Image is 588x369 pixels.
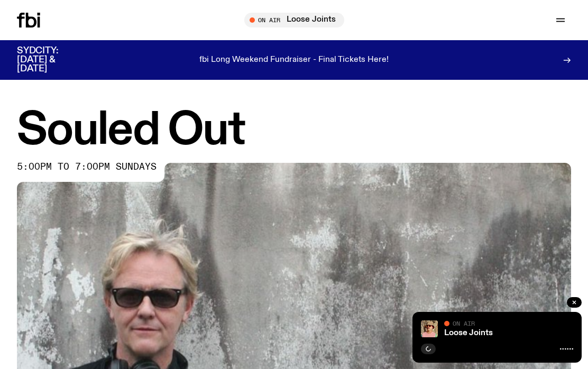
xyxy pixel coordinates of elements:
[444,329,493,337] a: Loose Joints
[17,47,85,73] h3: SYDCITY: [DATE] & [DATE]
[17,109,571,152] h1: Souled Out
[244,13,344,27] button: On AirLoose Joints
[17,163,157,171] span: 5:00pm to 7:00pm sundays
[421,320,438,337] img: Tyson stands in front of a paperbark tree wearing orange sunglasses, a suede bucket hat and a pin...
[453,320,475,327] span: On Air
[199,56,389,65] p: fbi Long Weekend Fundraiser - Final Tickets Here!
